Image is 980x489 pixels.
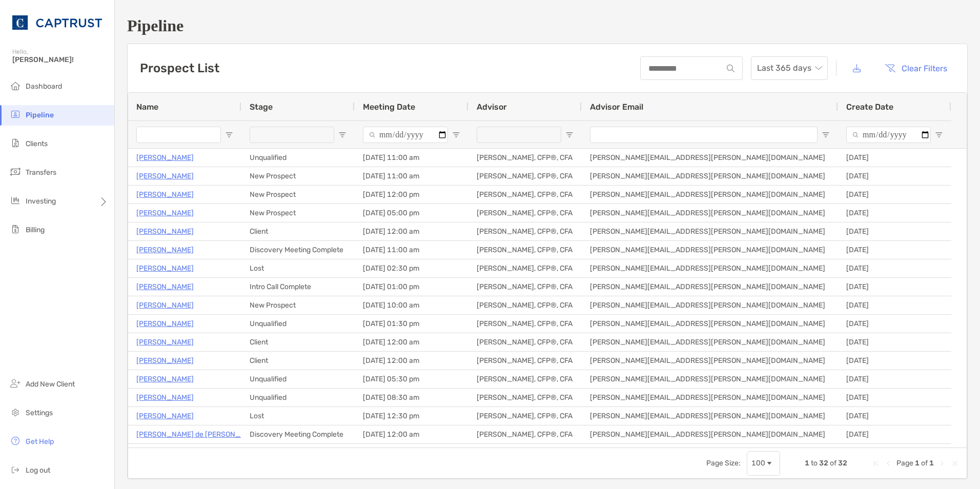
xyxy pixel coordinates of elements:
div: Unqualified [241,370,355,388]
div: First Page [872,459,880,467]
span: Advisor [477,102,507,112]
img: dashboard icon [9,79,22,92]
span: Stage [250,102,273,112]
a: [PERSON_NAME] [136,391,194,404]
p: [PERSON_NAME] [136,225,194,238]
div: [PERSON_NAME][EMAIL_ADDRESS][PERSON_NAME][DOMAIN_NAME] [582,241,838,259]
div: [PERSON_NAME][EMAIL_ADDRESS][PERSON_NAME][DOMAIN_NAME] [582,444,838,462]
h3: Prospect List [140,61,219,75]
div: [PERSON_NAME], CFP®, CFA [468,259,582,277]
div: Lost [241,259,355,277]
div: [DATE] [838,389,951,406]
div: 100 [751,459,765,467]
button: Open Filter Menu [935,131,943,139]
div: [DATE] [838,296,951,314]
div: Last Page [950,459,958,467]
div: Client [241,352,355,370]
span: [PERSON_NAME]! [12,55,108,64]
p: [PERSON_NAME] [136,207,194,219]
div: [DATE] [838,425,951,443]
div: [DATE] 05:00 pm [355,204,468,222]
p: [PERSON_NAME] [136,280,194,293]
p: [PERSON_NAME] de [PERSON_NAME] [136,428,262,441]
div: [DATE] 03:30 pm [355,444,468,462]
div: [DATE] [838,149,951,167]
div: [DATE] [838,278,951,296]
div: [PERSON_NAME][EMAIL_ADDRESS][PERSON_NAME][DOMAIN_NAME] [582,186,838,203]
span: of [921,459,928,467]
div: [PERSON_NAME], CFP®, CFA [468,222,582,240]
div: [PERSON_NAME], CFP®, CFA [468,407,582,425]
span: Settings [26,409,53,417]
p: [PERSON_NAME] [136,336,194,349]
div: [DATE] 12:00 pm [355,186,468,203]
div: Page Size: [706,459,741,467]
p: [PERSON_NAME] [136,354,194,367]
div: Discovery Meeting Complete [241,425,355,443]
span: Billing [26,226,45,234]
button: Open Filter Menu [822,131,830,139]
span: 32 [838,459,847,467]
input: Create Date Filter Input [846,127,931,143]
div: [DATE] 10:00 am [355,296,468,314]
div: [PERSON_NAME][EMAIL_ADDRESS][PERSON_NAME][DOMAIN_NAME] [582,259,838,277]
div: [DATE] [838,222,951,240]
div: [PERSON_NAME][EMAIL_ADDRESS][PERSON_NAME][DOMAIN_NAME] [582,333,838,351]
input: Name Filter Input [136,127,221,143]
div: [PERSON_NAME][EMAIL_ADDRESS][PERSON_NAME][DOMAIN_NAME] [582,425,838,443]
button: Clear Filters [877,57,955,79]
div: [PERSON_NAME][EMAIL_ADDRESS][PERSON_NAME][DOMAIN_NAME] [582,407,838,425]
span: 1 [929,459,934,467]
div: [PERSON_NAME], CFP®, CFA [468,333,582,351]
img: get-help icon [9,435,22,447]
span: Clients [26,139,48,148]
div: [DATE] [838,333,951,351]
button: Open Filter Menu [225,131,233,139]
span: Pipeline [26,111,54,119]
div: [DATE] 11:00 am [355,149,468,167]
div: [DATE] 12:00 am [355,222,468,240]
p: [PERSON_NAME] [136,151,194,164]
div: [PERSON_NAME][EMAIL_ADDRESS][PERSON_NAME][DOMAIN_NAME] [582,278,838,296]
a: [PERSON_NAME] [136,299,194,312]
span: to [811,459,818,467]
div: New Prospect [241,204,355,222]
a: [PERSON_NAME] [136,188,194,201]
p: [PERSON_NAME] [136,262,194,275]
div: [PERSON_NAME][EMAIL_ADDRESS][PERSON_NAME][DOMAIN_NAME] [582,204,838,222]
div: [PERSON_NAME], CFP®, CFA [468,149,582,167]
a: [PERSON_NAME] [136,243,194,256]
div: [PERSON_NAME], CFP®, CFA [468,204,582,222]
div: [DATE] 02:30 pm [355,259,468,277]
span: Get Help [26,437,54,446]
div: New Prospect [241,186,355,203]
a: [PERSON_NAME] [136,373,194,385]
div: [DATE] [838,407,951,425]
div: [PERSON_NAME], CFP®, CFA [468,389,582,406]
div: [PERSON_NAME][EMAIL_ADDRESS][PERSON_NAME][DOMAIN_NAME] [582,222,838,240]
img: logout icon [9,463,22,476]
img: input icon [727,65,734,72]
span: Advisor Email [590,102,643,112]
div: [DATE] [838,444,951,462]
img: pipeline icon [9,108,22,120]
img: clients icon [9,137,22,149]
div: [PERSON_NAME][EMAIL_ADDRESS][PERSON_NAME][DOMAIN_NAME] [582,296,838,314]
div: [DATE] 05:30 pm [355,370,468,388]
span: Dashboard [26,82,62,91]
div: [DATE] 01:30 pm [355,315,468,333]
div: [DATE] [838,259,951,277]
div: [DATE] 11:00 am [355,241,468,259]
h1: Pipeline [127,16,968,35]
a: [PERSON_NAME] [136,410,194,422]
div: [DATE] 11:00 am [355,167,468,185]
span: Add New Client [26,380,75,389]
p: [PERSON_NAME] [136,170,194,182]
div: Discovery Meeting Complete [241,241,355,259]
div: Next Page [938,459,946,467]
